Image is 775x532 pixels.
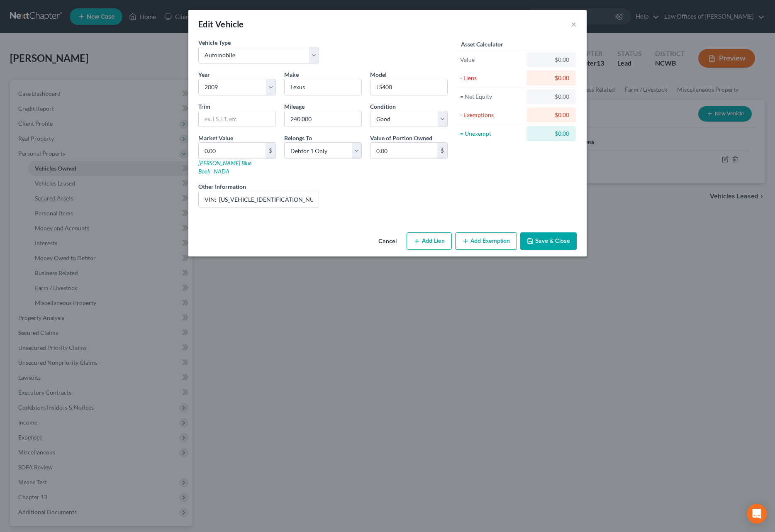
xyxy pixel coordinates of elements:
label: Trim [198,102,210,111]
label: Vehicle Type [198,38,231,47]
div: - Exemptions [460,111,523,119]
button: Add Exemption [455,232,517,250]
input: 0.00 [199,143,266,159]
button: Cancel [372,233,403,250]
div: $ [266,143,275,159]
input: (optional) [199,191,319,207]
label: Year [198,70,210,79]
label: Other Information [198,182,246,191]
input: -- [285,111,361,127]
span: Belongs To [284,134,312,142]
button: Add Lien [407,232,452,250]
div: = Unexempt [460,129,523,138]
a: NADA [214,168,229,175]
div: Edit Vehicle [198,18,244,30]
input: ex. Altima [370,79,447,95]
label: Condition [370,102,396,111]
input: ex. LS, LT, etc [199,111,275,127]
label: Value of Portion Owned [370,134,432,142]
div: $ [437,143,447,159]
button: × [571,19,577,29]
input: 0.00 [370,143,437,159]
a: [PERSON_NAME] Blue Book [198,159,251,175]
div: Open Intercom Messenger [747,504,767,524]
input: ex. Nissan [285,79,361,95]
button: Save & Close [520,232,577,250]
label: Market Value [198,134,233,142]
div: $0.00 [533,74,569,82]
div: - Liens [460,74,523,82]
label: Model [370,70,387,79]
div: $0.00 [533,111,569,119]
label: Mileage [284,102,305,111]
span: Make [284,71,299,78]
div: $0.00 [533,56,569,64]
div: Value [460,56,523,64]
div: $0.00 [533,93,569,101]
div: $0.00 [533,129,569,138]
div: = Net Equity [460,93,523,101]
label: Asset Calculator [461,40,503,49]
